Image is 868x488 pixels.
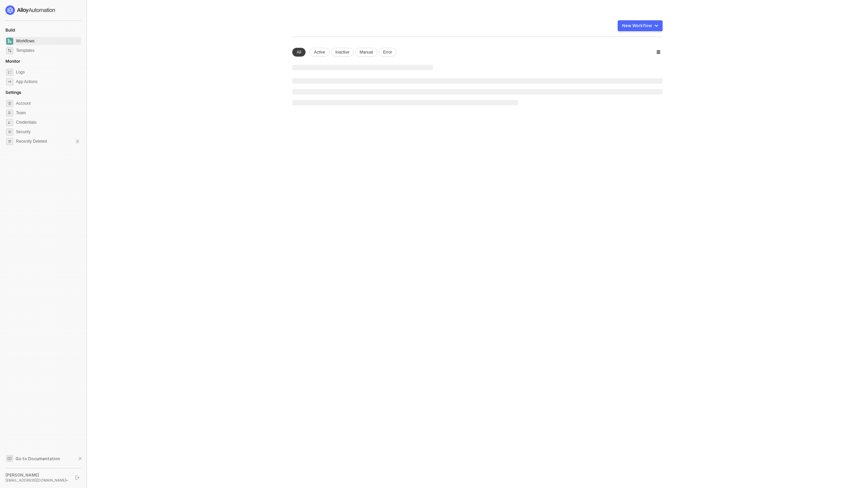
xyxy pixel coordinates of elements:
span: settings [6,100,13,107]
span: Build [5,27,15,33]
span: icon-logs [6,69,13,76]
div: [PERSON_NAME] [5,472,69,478]
span: credentials [6,119,13,126]
span: settings [6,138,13,145]
span: documentation [6,455,13,462]
span: Logs [16,68,80,76]
span: Account [16,99,80,107]
div: Manual [355,48,377,57]
button: New Workflow [618,20,663,31]
span: logout [75,475,79,480]
span: Recently Deleted [16,139,47,144]
a: Knowledge Base [5,454,81,463]
span: Team [16,109,80,117]
span: team [6,109,13,117]
div: Inactive [331,48,354,57]
span: Credentials [16,118,80,126]
span: dashboard [6,38,13,45]
span: marketplace [6,47,13,54]
div: [EMAIL_ADDRESS][DOMAIN_NAME] • [5,478,69,483]
div: New Workflow [622,23,652,28]
div: 0 [75,139,80,144]
div: App Actions [16,79,37,85]
span: icon-app-actions [6,78,13,85]
span: Templates [16,46,80,55]
div: Active [310,48,330,57]
span: Workflows [16,37,80,45]
span: security [6,128,13,136]
span: Go to Documentation [16,456,60,462]
span: Settings [5,90,21,95]
span: Monitor [5,59,20,64]
img: logo [5,5,56,15]
a: logo [5,5,81,15]
div: All [292,48,305,57]
span: Security [16,128,80,136]
div: Error [379,48,397,57]
span: document-arrow [76,455,83,462]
